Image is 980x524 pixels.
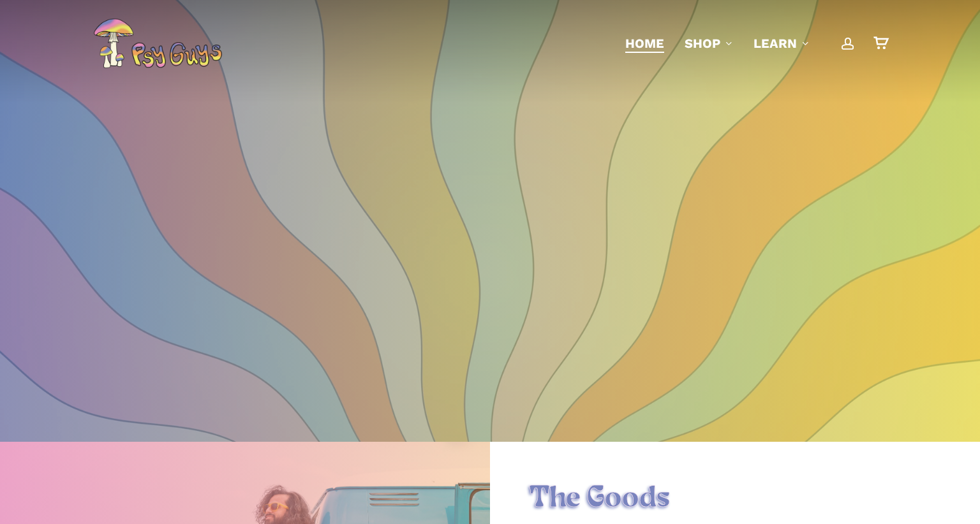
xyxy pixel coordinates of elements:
a: Learn [754,34,810,52]
a: Shop [685,34,733,52]
span: Shop [685,36,720,51]
img: PsyGuys [93,18,222,69]
span: Learn [754,36,797,51]
span: Home [625,36,664,51]
h1: The Goods [529,481,940,517]
a: Home [625,34,664,52]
